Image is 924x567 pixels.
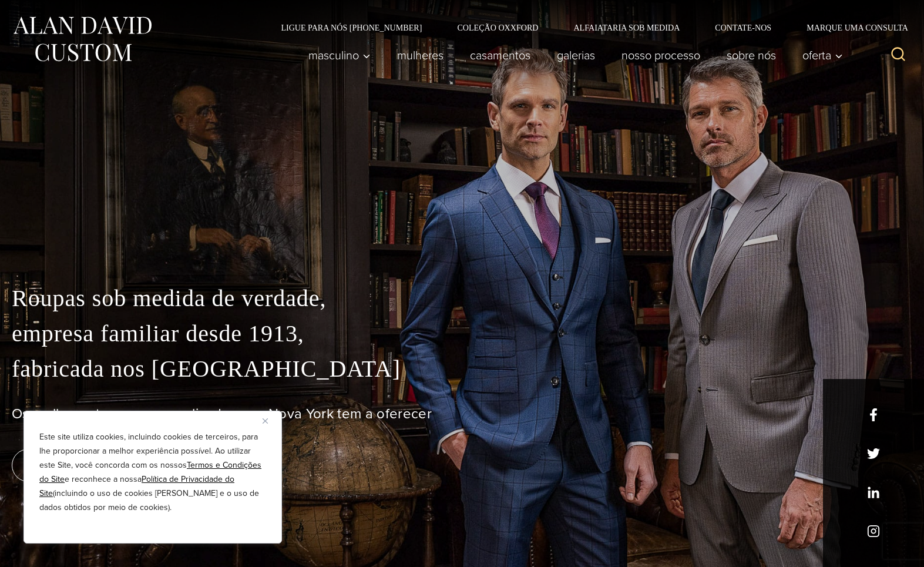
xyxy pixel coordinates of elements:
font: empresa familiar desde 1913, [12,320,304,347]
a: casamentos [457,43,544,67]
font: masculino [308,46,359,64]
button: Fechar [263,414,277,428]
img: Alan David Custom [12,13,153,65]
a: Contate-nos [697,24,789,32]
font: e reconhece a nossa [65,473,142,485]
a: Galerias [544,43,609,67]
font: Oferta [802,46,831,64]
img: Fechar [263,418,268,424]
font: Alfaiataria sob medida [573,23,680,32]
font: Este site utiliza cookies, incluindo cookies de terceiros, para lhe proporcionar a melhor experiê... [39,431,258,471]
a: Sobre nós [714,43,789,67]
a: Nosso Processo [609,43,714,67]
a: marcar uma consulta [12,449,172,482]
font: Roupas sob medida de verdade, [12,285,326,311]
font: Marque uma consulta [807,23,908,32]
a: Marque uma consulta [789,24,912,32]
a: mulheres [384,43,457,67]
a: Ligue para nós [PHONE_NUMBER] [263,24,439,32]
font: (incluindo o uso de cookies [PERSON_NAME] e o uso de dados obtidos por meio de cookies). [39,487,259,514]
font: fabricada nos [GEOGRAPHIC_DATA] [12,355,401,382]
font: Galerias [557,46,595,64]
font: Ligue para nós [PHONE_NUMBER] [281,23,422,32]
nav: Navegação Secundária [263,24,912,32]
button: Ver formulário de pesquisa [884,41,912,69]
font: Coleção Oxxford [457,23,538,32]
nav: Navegação primária [295,43,849,67]
font: Contate-nos [715,23,771,32]
font: Os melhores ternos personalizados que Nova York tem a oferecer [12,403,432,424]
font: Sobre nós [727,46,776,64]
iframe: Abra um widget para que você possa conversar por chat com um de nossos agentes [831,532,912,561]
font: casamentos [470,46,530,64]
a: Coleção Oxxford [439,24,556,32]
font: Nosso Processo [621,46,700,64]
a: Alfaiataria sob medida [556,24,697,32]
font: mulheres [397,46,443,64]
